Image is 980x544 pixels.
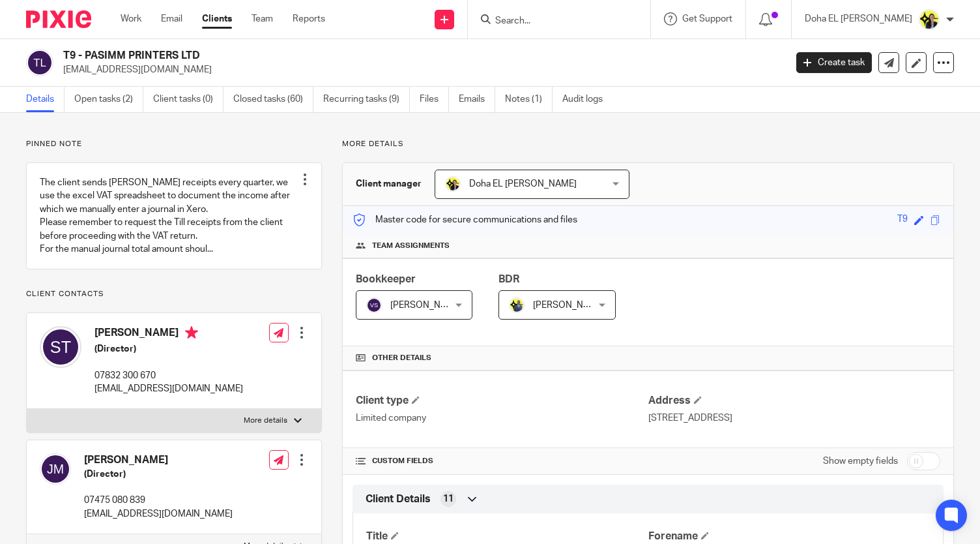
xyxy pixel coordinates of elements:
[505,87,553,112] a: Notes (1)
[390,301,462,310] span: [PERSON_NAME]
[94,382,243,395] p: [EMAIL_ADDRESS][DOMAIN_NAME]
[445,176,461,192] img: Doha-Starbridge.jpg
[648,394,940,408] h4: Address
[121,12,141,25] a: Work
[94,369,243,382] p: 07832 300 670
[293,12,325,25] a: Reports
[26,87,65,112] a: Details
[356,274,416,284] span: Bookkeeper
[372,353,431,363] span: Other details
[356,412,648,425] p: Limited company
[342,139,954,149] p: More details
[897,213,908,228] div: T9
[366,297,382,313] img: svg%3E
[26,289,322,299] p: Client contacts
[252,12,273,25] a: Team
[244,416,287,426] p: More details
[323,87,410,112] a: Recurring tasks (9)
[372,241,450,251] span: Team assignments
[153,87,223,112] a: Client tasks (0)
[469,179,577,189] span: Doha EL [PERSON_NAME]
[26,139,322,149] p: Pinned note
[353,213,577,226] p: Master code for secure communications and files
[533,301,605,310] span: [PERSON_NAME]
[919,9,940,30] img: Doha-Starbridge.jpg
[805,12,912,25] p: Doha EL [PERSON_NAME]
[498,274,519,284] span: BDR
[356,394,648,408] h4: Client type
[366,492,431,506] span: Client Details
[648,412,940,425] p: [STREET_ADDRESS]
[509,297,525,313] img: Dennis-Starbridge.jpg
[94,326,243,342] h4: [PERSON_NAME]
[443,492,454,506] span: 11
[74,87,143,112] a: Open tasks (2)
[26,49,53,76] img: svg%3E
[84,507,233,521] p: [EMAIL_ADDRESS][DOMAIN_NAME]
[420,87,449,112] a: Files
[84,453,233,467] h4: [PERSON_NAME]
[185,326,198,339] i: Primary
[494,16,611,27] input: Search
[562,87,612,112] a: Audit logs
[161,12,182,25] a: Email
[366,530,648,543] h4: Title
[823,455,898,468] label: Show empty fields
[682,14,732,23] span: Get Support
[648,530,930,543] h4: Forename
[233,87,313,112] a: Closed tasks (60)
[63,63,777,76] p: [EMAIL_ADDRESS][DOMAIN_NAME]
[356,177,422,190] h3: Client manager
[356,456,648,466] h4: CUSTOM FIELDS
[84,494,233,507] p: 07475 080 839
[40,326,81,368] img: svg%3E
[459,87,495,112] a: Emails
[63,49,634,63] h2: T9 - PASIMM PRINTERS LTD
[40,453,71,485] img: svg%3E
[84,468,233,481] h5: (Director)
[94,342,243,355] h5: (Director)
[796,52,872,73] a: Create task
[202,12,232,25] a: Clients
[26,10,91,28] img: Pixie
